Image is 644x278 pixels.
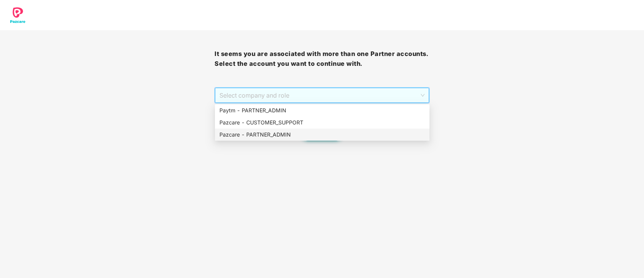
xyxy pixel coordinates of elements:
h3: It seems you are associated with more than one Partner accounts. Select the account you want to c... [215,49,429,68]
div: Pazcare - PARTNER_ADMIN [219,130,425,139]
div: Paytm - PARTNER_ADMIN [215,104,429,116]
div: Paytm - PARTNER_ADMIN [219,106,425,115]
div: Pazcare - CUSTOMER_SUPPORT [215,116,429,129]
span: Select company and role [219,88,424,103]
div: Pazcare - PARTNER_ADMIN [215,129,429,141]
div: Pazcare - CUSTOMER_SUPPORT [219,118,425,127]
